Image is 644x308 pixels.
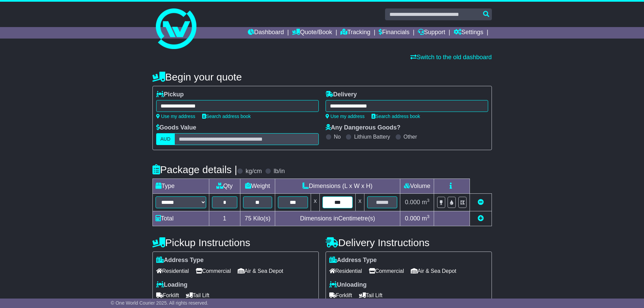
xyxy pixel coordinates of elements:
[156,290,179,301] span: Forklift
[152,211,209,226] td: Total
[156,133,175,145] label: AUD
[340,27,370,39] a: Tracking
[111,300,209,306] span: © One World Courier 2025. All rights reserved.
[238,266,283,276] span: Air & Sea Depot
[334,134,341,140] label: No
[326,114,365,119] a: Use my address
[410,54,492,61] a: Switch to the old dashboard
[311,194,319,211] td: x
[326,91,357,98] label: Delivery
[369,266,404,276] span: Commercial
[354,134,390,140] label: Lithium Battery
[329,290,352,301] span: Forklift
[379,27,409,39] a: Financials
[152,237,319,248] h4: Pickup Instructions
[326,237,492,248] h4: Delivery Instructions
[275,211,400,226] td: Dimensions in Centimetre(s)
[329,266,362,276] span: Residential
[156,266,189,276] span: Residential
[245,215,252,222] span: 75
[248,27,284,39] a: Dashboard
[152,71,492,82] h4: Begin your quote
[329,257,377,264] label: Address Type
[418,27,445,39] a: Support
[156,281,188,289] label: Loading
[478,215,484,222] a: Add new item
[156,91,184,98] label: Pickup
[156,124,196,132] label: Goods Value
[404,134,417,140] label: Other
[359,290,383,301] span: Tail Lift
[454,27,483,39] a: Settings
[202,114,251,119] a: Search address book
[245,168,262,175] label: kg/cm
[156,257,204,264] label: Address Type
[478,199,484,206] a: Remove this item
[275,179,400,194] td: Dimensions (L x W x H)
[400,179,434,194] td: Volume
[405,199,420,206] span: 0.000
[152,164,237,175] h4: Package details |
[329,281,367,289] label: Unloading
[372,114,420,119] a: Search address book
[405,215,420,222] span: 0.000
[240,179,275,194] td: Weight
[273,168,285,175] label: lb/in
[422,215,430,222] span: m
[411,266,456,276] span: Air & Sea Depot
[240,211,275,226] td: Kilo(s)
[152,179,209,194] td: Type
[186,290,210,301] span: Tail Lift
[427,198,430,203] sup: 3
[326,124,401,132] label: Any Dangerous Goods?
[356,194,364,211] td: x
[196,266,231,276] span: Commercial
[156,114,195,119] a: Use my address
[427,214,430,219] sup: 3
[292,27,332,39] a: Quote/Book
[209,179,240,194] td: Qty
[209,211,240,226] td: 1
[422,199,430,206] span: m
